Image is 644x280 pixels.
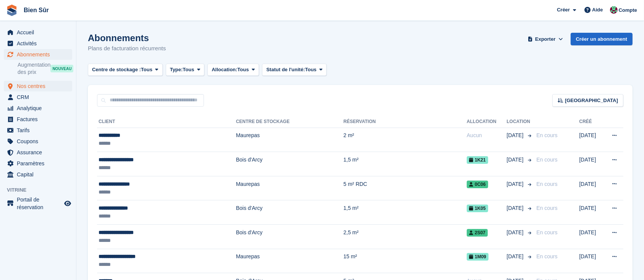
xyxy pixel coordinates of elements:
[17,38,63,49] span: Activités
[579,152,602,176] td: [DATE]
[536,181,557,187] span: En cours
[183,66,194,74] span: Tous
[97,116,236,128] th: Client
[212,66,237,74] span: Allocation:
[4,125,72,136] a: menu
[4,92,72,102] a: menu
[170,66,183,74] span: Type:
[592,6,603,14] span: Aide
[236,225,343,249] td: Bois d'Arcy
[536,253,557,259] span: En cours
[343,200,467,225] td: 1,5 m²
[7,186,76,194] span: Vitrine
[579,128,602,152] td: [DATE]
[236,128,343,152] td: Maurepas
[610,6,618,14] img: Anselme Guiraud
[17,125,63,136] span: Tarifs
[536,229,557,235] span: En cours
[17,114,63,125] span: Factures
[343,152,467,176] td: 1,5 m²
[18,61,50,76] span: Augmentation des prix
[262,64,327,76] button: Statut de l'unité: Tous
[63,199,72,208] a: Boutique d'aperçu
[4,114,72,125] a: menu
[536,132,557,138] span: En cours
[17,136,63,147] span: Coupons
[305,66,317,74] span: Tous
[141,66,152,74] span: Tous
[506,253,525,261] span: [DATE]
[571,33,633,45] a: Créer un abonnement
[4,196,72,211] a: menu
[467,229,488,237] span: 2S07
[579,200,602,225] td: [DATE]
[343,249,467,273] td: 15 m²
[4,147,72,158] a: menu
[467,205,488,212] span: 1K05
[236,116,343,128] th: Centre de stockage
[619,6,637,14] span: Compte
[343,116,467,128] th: Réservation
[4,38,72,49] a: menu
[467,156,488,164] span: 1K21
[266,66,305,74] span: Statut de l'unité:
[88,44,166,53] p: Plans de facturation récurrents
[236,152,343,176] td: Bois d'Arcy
[536,205,557,211] span: En cours
[92,66,141,74] span: Centre de stockage :
[17,49,63,60] span: Abonnements
[506,229,525,237] span: [DATE]
[236,200,343,225] td: Bois d'Arcy
[506,180,525,188] span: [DATE]
[17,103,63,114] span: Analytique
[579,225,602,249] td: [DATE]
[17,92,63,102] span: CRM
[506,156,525,164] span: [DATE]
[579,249,602,273] td: [DATE]
[88,33,166,43] h1: Abonnements
[506,204,525,212] span: [DATE]
[467,116,507,128] th: Allocation
[17,147,63,158] span: Assurance
[4,103,72,114] a: menu
[536,157,557,163] span: En cours
[50,65,73,72] div: NOUVEAU
[17,169,63,180] span: Capital
[343,225,467,249] td: 2,5 m²
[4,136,72,147] a: menu
[4,81,72,91] a: menu
[506,131,525,139] span: [DATE]
[17,81,63,91] span: Nos centres
[579,176,602,200] td: [DATE]
[467,131,507,139] div: Aucun
[565,97,618,104] span: [GEOGRAPHIC_DATA]
[236,176,343,200] td: Maurepas
[6,5,18,16] img: stora-icon-8386f47178a22dfd0bd8f6a31ec36ba5ce8667c1dd55bd0f319d3a0aa187defe.svg
[88,64,163,76] button: Centre de stockage : Tous
[18,61,72,76] a: Augmentation des prix NOUVEAU
[4,169,72,180] a: menu
[17,158,63,169] span: Paramètres
[17,27,63,38] span: Accueil
[166,64,205,76] button: Type: Tous
[343,176,467,200] td: 5 m² RDC
[207,64,259,76] button: Allocation: Tous
[506,116,533,128] th: Location
[579,116,602,128] th: Créé
[17,196,63,211] span: Portail de réservation
[4,27,72,38] a: menu
[526,33,565,45] button: Exporter
[467,253,489,261] span: 1M09
[4,158,72,169] a: menu
[343,128,467,152] td: 2 m²
[535,35,555,43] span: Exporter
[557,6,570,14] span: Créer
[236,249,343,273] td: Maurepas
[21,4,52,16] a: Bien Sûr
[4,49,72,60] a: menu
[467,181,488,188] span: 0C06
[237,66,249,74] span: Tous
